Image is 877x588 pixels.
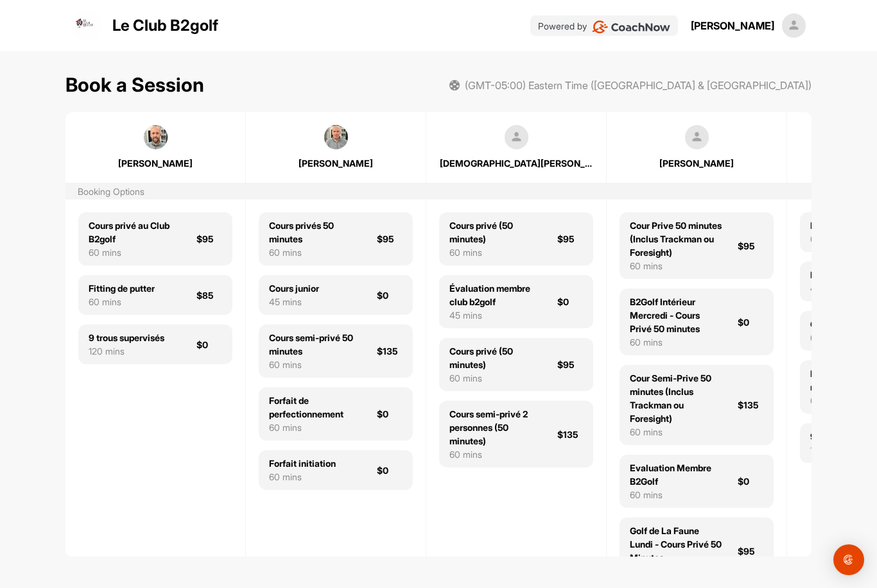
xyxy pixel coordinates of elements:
p: Le Club B2golf [112,14,218,37]
div: [PERSON_NAME] [79,156,232,170]
h1: Book a Session [65,71,204,99]
div: [DEMOGRAPHIC_DATA][PERSON_NAME] [440,156,593,170]
div: 60 mins [269,421,361,434]
div: 60 mins [810,331,874,344]
p: Powered by [538,19,587,33]
div: Cours privé (50 minutes) [449,219,542,246]
img: square_default-ef6cabf814de5a2bf16c804365e32c732080f9872bdf737d349900a9daf73cf9.png [505,125,529,149]
div: $135 [557,428,583,441]
div: [PERSON_NAME] [259,156,412,170]
div: 60 mins [89,246,181,259]
img: square_899079a2778623e2e5f8aae04caeed43.jpg [144,125,168,149]
div: 60 mins [449,448,542,461]
div: Cours privé au Club B2golf [89,219,181,246]
div: 60 mins [269,358,361,371]
div: 60 mins [449,371,542,385]
div: $95 [738,239,763,253]
div: 60 mins [449,246,542,259]
div: 45 mins [269,295,319,308]
div: B2Golf Intérieur Mercredi - Cours Privé 50 minutes [630,295,722,335]
div: Cour Semi-Prive 50 minutes (Inclus Trackman ou Foresight) [630,371,722,425]
div: 9 trous supervisés [89,331,164,344]
div: 60 mins [269,470,336,483]
img: square_default-ef6cabf814de5a2bf16c804365e32c732080f9872bdf737d349900a9daf73cf9.png [782,13,806,38]
div: $0 [377,464,403,477]
div: Évaluation membre club b2golf [449,281,542,308]
div: [PERSON_NAME] [691,18,774,33]
div: $0 [196,338,222,351]
div: $95 [377,232,403,246]
div: Lecon Junior [810,268,864,281]
div: Cours semi-privé 50 minutes [269,331,361,358]
div: Cour Prive 50 minutes (Inclus Trackman ou Foresight) [630,219,722,259]
img: square_9a8d79f53978eb7ce5595326225143df.jpg [324,125,349,149]
div: Open Intercom Messenger [833,544,864,575]
div: Cours privés 50 minutes [269,219,361,246]
div: Forfait de perfectionnement [269,394,361,421]
div: Booking Options [78,185,144,198]
div: 45 mins [449,308,542,322]
div: $135 [377,344,403,358]
div: Evaluation Membre B2Golf [630,461,722,488]
div: Cours junior [269,281,319,295]
div: Cours privé (50 minutes) [449,344,542,371]
div: $0 [738,475,763,488]
div: [PERSON_NAME] [620,156,773,170]
span: (GMT-05:00) Eastern Time ([GEOGRAPHIC_DATA] & [GEOGRAPHIC_DATA]) [465,78,812,93]
div: 60 mins [630,488,722,501]
div: $0 [377,407,403,421]
div: $85 [196,289,222,302]
div: 60 mins [89,295,155,308]
div: 60 mins [630,335,722,349]
div: $0 [738,315,763,329]
div: $95 [557,232,583,246]
div: Cours semi-privé 2 personnes (50 minutes) [449,407,542,448]
div: Forfait initiation [269,457,336,470]
div: $95 [557,358,583,371]
img: CoachNow [592,21,671,33]
img: logo [71,10,102,41]
div: Fitting de putter [89,281,155,295]
div: $0 [377,289,403,302]
div: 60 mins [630,425,722,439]
div: 45 mins [810,281,864,295]
div: $95 [738,544,763,558]
div: $95 [196,232,222,246]
div: 60 mins [269,246,361,259]
div: $0 [557,295,583,308]
img: square_default-ef6cabf814de5a2bf16c804365e32c732080f9872bdf737d349900a9daf73cf9.png [685,125,709,149]
div: 120 mins [89,344,164,358]
div: Golf de La Faune Lundi - Cours Privé 50 Minutes [630,524,722,564]
div: 60 mins [630,259,722,273]
div: Cours Initiation [810,317,874,331]
div: $135 [738,398,763,412]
